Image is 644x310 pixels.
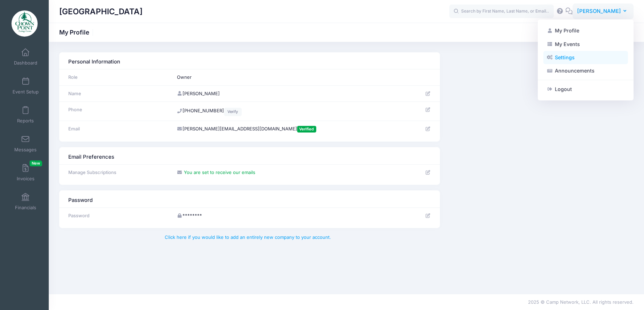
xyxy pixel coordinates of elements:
[14,60,37,66] span: Dashboard
[9,74,42,98] a: Event Setup
[173,102,411,121] td: [PHONE_NUMBER]
[59,3,142,20] h1: [GEOGRAPHIC_DATA]
[297,126,316,133] span: Verified
[543,64,628,77] a: Announcements
[11,10,38,37] img: Crown Point Ecology Center
[9,189,42,214] a: Financials
[65,90,170,97] div: Name
[13,89,39,95] span: Event Setup
[15,205,36,211] span: Financials
[543,82,628,96] a: Logout
[9,131,42,156] a: Messages
[65,56,434,66] div: Personal Information
[65,151,434,161] div: Email Preferences
[173,85,411,102] td: [PERSON_NAME]
[165,234,331,240] a: Click here if you would like to add an entirely new company to your account.
[543,51,628,64] a: Settings
[224,108,242,116] a: Verify
[449,5,554,18] input: Search by First Name, Last Name, or Email...
[173,121,411,137] td: [PERSON_NAME][EMAIL_ADDRESS][DOMAIN_NAME]
[17,118,34,124] span: Reports
[543,24,628,37] a: My Profile
[9,103,42,127] a: Reports
[577,7,621,15] span: [PERSON_NAME]
[65,106,170,113] div: Phone
[65,126,170,133] div: Email
[65,194,434,204] div: Password
[65,212,170,219] div: Password
[9,45,42,69] a: Dashboard
[65,169,170,176] div: Manage Subscriptions
[17,176,34,182] span: Invoices
[30,160,42,166] span: New
[543,37,628,51] a: My Events
[184,169,255,175] span: You are set to receive our emails
[573,3,634,20] button: [PERSON_NAME]
[59,29,95,36] h1: My Profile
[65,74,170,81] div: Role
[14,147,37,153] span: Messages
[173,69,411,86] td: Owner
[528,299,634,305] span: 2025 © Camp Network, LLC. All rights reserved.
[9,160,42,185] a: InvoicesNew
